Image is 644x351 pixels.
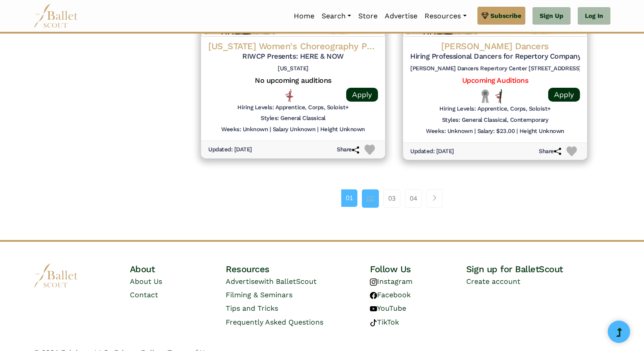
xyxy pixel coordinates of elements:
a: 01 [341,189,357,206]
h6: Salary Unknown [273,126,315,133]
h6: | [270,126,271,133]
a: About Us [130,277,162,286]
img: tiktok logo [370,319,377,326]
a: Contact [130,291,158,299]
img: instagram logo [370,278,377,286]
a: Home [290,7,318,26]
h6: | [516,128,518,135]
a: Tips and Tricks [226,304,278,312]
img: logo [34,263,78,288]
a: Search [318,7,355,26]
img: Heart [365,145,375,155]
a: 03 [383,189,400,207]
h6: Updated: [DATE] [410,148,454,155]
h6: Weeks: Unknown [426,128,472,135]
h4: Sign up for BalletScout [466,263,610,275]
h6: [US_STATE] [208,65,378,73]
a: Apply [346,88,378,102]
img: facebook logo [370,292,377,299]
h4: Resources [226,263,370,275]
h6: Updated: [DATE] [208,146,252,154]
h5: RIWCP Presents: HERE & NOW [208,52,378,61]
span: Subscribe [490,11,521,21]
img: Local [480,89,491,103]
h6: Share [337,146,359,154]
h5: No upcoming auditions [208,76,378,86]
h6: Height Unknown [320,126,365,133]
img: Pointe [285,89,293,102]
h6: Hiring Levels: Apprentice, Corps, Soloist+ [439,105,551,113]
a: Create account [466,277,520,286]
a: Apply [548,88,580,102]
h6: [PERSON_NAME] Dancers Repertory Center [STREET_ADDRESS] 07306 [410,65,580,73]
h6: | [474,128,476,135]
h6: Hiring Levels: Apprentice, Corps, Soloist+ [237,104,349,111]
a: Sign Up [532,7,571,25]
a: Subscribe [477,7,525,25]
h6: Weeks: Unknown [221,126,268,133]
a: Advertisewith BalletScout [226,277,317,286]
a: Frequently Asked Questions [226,318,323,326]
a: Log In [578,7,610,25]
a: 02 [362,189,379,207]
h6: | [317,126,318,133]
img: All [495,89,502,103]
a: Upcoming Auditions [462,76,528,85]
h5: Hiring Professional Dancers for Repertory Company (Summer 2025) [410,52,580,61]
a: Facebook [370,291,411,299]
h4: Follow Us [370,263,466,275]
img: gem.svg [481,11,489,21]
a: YouTube [370,304,406,312]
nav: Page navigation example [341,189,447,207]
h6: Styles: General Classical [261,115,326,122]
a: 04 [405,189,422,207]
h6: Height Unknown [519,128,564,135]
span: with BalletScout [258,277,317,286]
h6: Share [539,148,561,155]
img: youtube logo [370,305,377,312]
h6: Salary: $23.00 [477,128,515,135]
h6: Styles: General Classical, Contemporary [442,116,548,124]
h4: [PERSON_NAME] Dancers [410,40,580,52]
a: TikTok [370,318,399,326]
a: Filming & Seminars [226,291,292,299]
a: Instagram [370,277,412,286]
h4: [US_STATE] Women's Choreography Project [208,40,378,52]
a: Resources [421,7,470,26]
img: Heart [567,146,577,157]
a: Advertise [381,7,421,26]
a: Store [355,7,381,26]
h4: About [130,263,226,275]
